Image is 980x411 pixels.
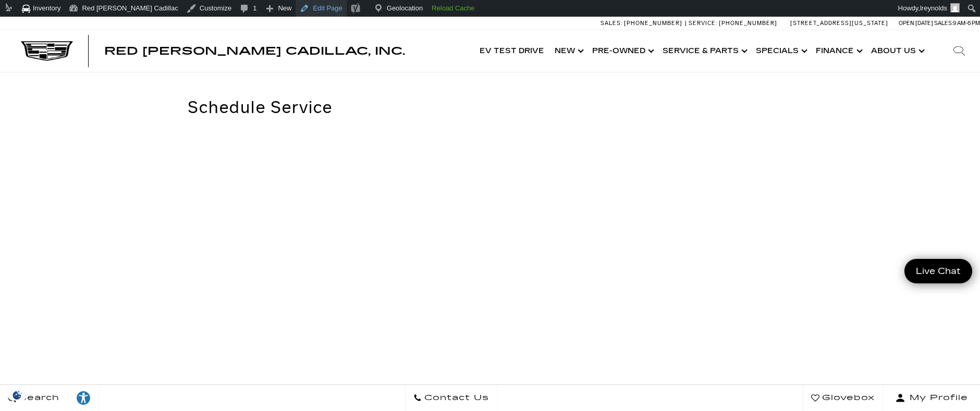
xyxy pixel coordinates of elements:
span: [PHONE_NUMBER] [624,20,682,27]
span: Search [16,391,59,405]
strong: Reload Cache [432,4,474,12]
span: Red [PERSON_NAME] Cadillac, Inc. [104,45,405,57]
h2: Schedule Service [188,98,805,117]
section: Click to Open Cookie Consent Modal [5,390,29,401]
span: lreynolds [920,4,947,12]
span: Open [DATE] [899,20,933,27]
a: New [549,30,587,72]
img: Cadillac Dark Logo with Cadillac White Text [21,41,73,61]
a: Pre-Owned [587,30,657,72]
button: Open user profile menu [883,385,980,411]
span: Sales: [601,20,622,27]
a: Service: [PHONE_NUMBER] [685,20,780,26]
a: Service & Parts [657,30,751,72]
a: EV Test Drive [474,30,549,72]
a: Finance [811,30,866,72]
img: Opt-Out Icon [5,390,29,401]
span: My Profile [905,391,968,405]
a: About Us [866,30,928,72]
div: Explore your accessibility options [68,390,99,406]
span: Glovebox [819,391,875,405]
a: Red [PERSON_NAME] Cadillac, Inc. [104,46,405,56]
span: Contact Us [422,391,489,405]
a: Contact Us [405,385,497,411]
a: Specials [751,30,811,72]
a: Glovebox [803,385,883,411]
span: Sales: [934,20,953,27]
span: Live Chat [911,265,966,277]
a: [STREET_ADDRESS][US_STATE] [790,20,888,27]
span: 9 AM-6 PM [953,20,980,27]
span: Service: [689,20,717,27]
span: [PHONE_NUMBER] [719,20,777,27]
a: Explore your accessibility options [68,385,100,411]
a: Live Chat [904,259,972,283]
a: Sales: [PHONE_NUMBER] [601,20,685,26]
